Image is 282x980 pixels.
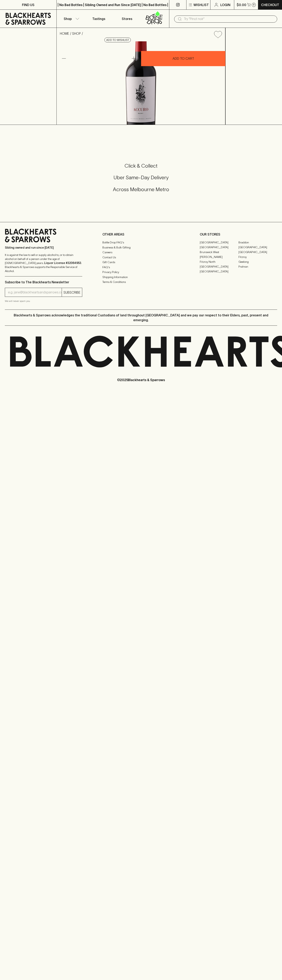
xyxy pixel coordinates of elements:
input: e.g. jane@blackheartsandsparrows.com.au [8,289,62,296]
img: 25037.png [57,41,225,125]
a: [GEOGRAPHIC_DATA] [200,264,238,269]
p: It is against the law to sell or supply alcohol to, or to obtain alcohol on behalf of a person un... [5,253,82,273]
a: Stores [113,10,141,28]
p: Tastings [92,16,105,21]
a: Braddon [238,240,277,245]
a: Terms & Conditions [102,280,180,285]
a: Privacy Policy [102,270,180,275]
h5: Click & Collect [5,163,277,169]
p: OUR STORES [200,232,277,237]
a: [GEOGRAPHIC_DATA] [200,240,238,245]
input: Try "Pinot noir" [184,16,274,22]
button: SUBSCRIBE [62,288,82,297]
p: Checkout [261,2,279,7]
p: 0 [253,4,255,6]
h5: Across Melbourne Metro [5,186,277,193]
a: Shipping Information [102,275,180,279]
a: [GEOGRAPHIC_DATA] [238,250,277,254]
p: Stores [122,16,132,21]
a: SHOP [72,32,81,35]
a: [GEOGRAPHIC_DATA] [200,269,238,274]
a: Fitzroy North [200,259,238,264]
a: Prahran [238,264,277,269]
button: Add to wishlist [104,38,131,42]
a: Geelong [238,259,277,264]
p: Login [220,2,230,7]
a: Tastings [85,10,113,28]
p: Wishlist [194,2,209,7]
strong: Liquor License #32064953 [44,261,81,265]
a: Careers [102,250,180,255]
h5: Uber Same-Day Delivery [5,174,277,181]
p: We will never spam you [5,299,82,303]
a: Bottle Drop FAQ's [102,240,180,245]
a: Fitzroy [238,254,277,259]
p: OTHER AREAS [102,232,180,237]
a: Business & Bulk Gifting [102,245,180,250]
a: HOME [60,32,69,35]
p: $0.00 [237,2,246,7]
a: [GEOGRAPHIC_DATA] [200,245,238,250]
button: Shop [57,10,85,28]
p: Shop [64,16,72,21]
p: SUBSCRIBE [63,290,80,295]
a: Gift Cards [102,260,180,265]
a: Brunswick West [200,250,238,254]
a: Contact Us [102,255,180,260]
p: Subscribe to The Blackhearts Newsletter [5,280,82,285]
a: FAQ's [102,265,180,270]
a: [PERSON_NAME] [200,254,238,259]
button: Add to wishlist [212,29,224,40]
button: ADD TO CART [141,51,225,66]
div: Call to action block [5,146,277,214]
p: ADD TO CART [173,56,194,61]
a: [GEOGRAPHIC_DATA] [238,245,277,250]
p: Sibling owned and run since [DATE] [5,246,82,250]
p: FIND US [22,2,34,7]
p: Blackhearts & Sparrows acknowledges the traditional Custodians of land throughout [GEOGRAPHIC_DAT... [8,313,274,322]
